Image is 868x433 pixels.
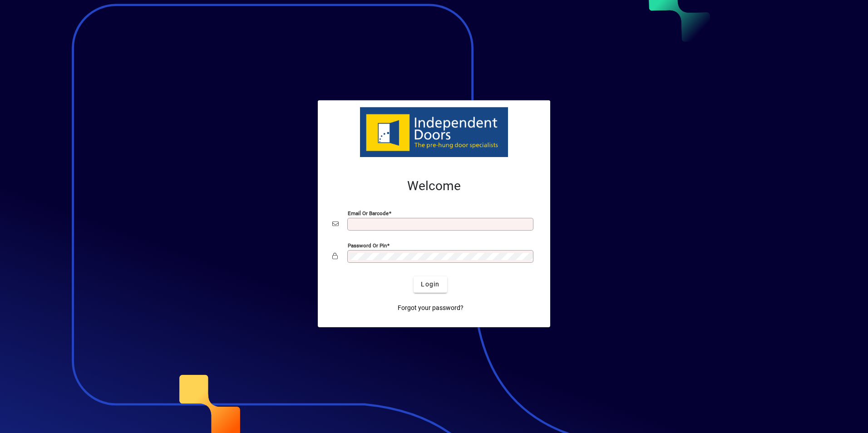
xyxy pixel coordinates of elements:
mat-label: Email or Barcode [348,210,389,216]
a: Forgot your password? [394,300,467,316]
span: Forgot your password? [398,303,464,313]
button: Login [414,276,447,293]
span: Login [421,280,439,289]
mat-label: Password or Pin [348,242,387,248]
h2: Welcome [332,178,536,194]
